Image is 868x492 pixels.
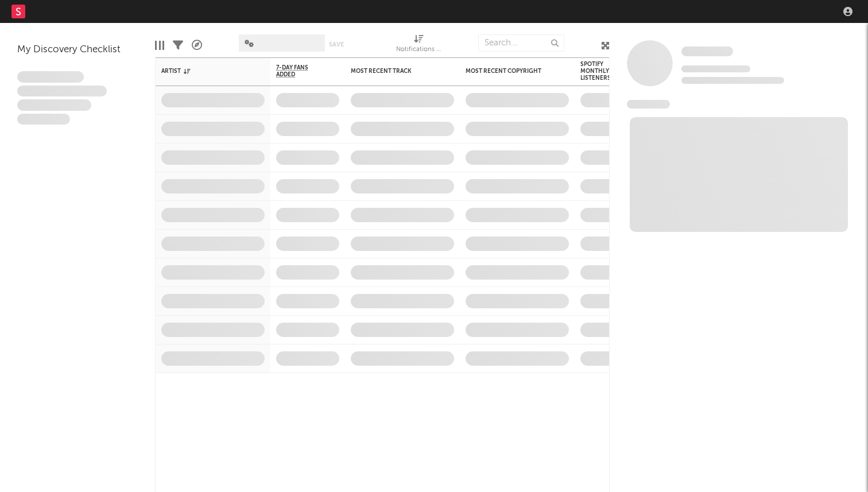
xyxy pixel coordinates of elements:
div: Most Recent Track [351,68,437,75]
div: Artist [161,68,247,75]
div: Most Recent Copyright [466,68,552,75]
span: News Feed [627,100,670,109]
div: My Discovery Checklist [17,43,138,57]
div: Edit Columns [155,29,164,62]
div: Spotify Monthly Listeners [580,61,621,82]
span: Lorem ipsum dolor [17,71,84,83]
button: Save [329,41,344,48]
span: Tracking Since: [DATE] [681,65,750,72]
div: Notifications (Artist) [396,29,442,62]
span: 0 fans last week [681,77,784,84]
span: Some Artist [681,47,733,56]
span: 7-Day Fans Added [276,64,322,78]
span: Integer aliquet in purus et [17,86,107,97]
div: Filters [173,29,183,62]
div: A&R Pipeline [192,29,202,62]
div: Notifications (Artist) [396,43,442,57]
input: Search... [478,34,564,52]
span: Aliquam viverra [17,114,70,125]
span: Praesent ac interdum [17,99,91,111]
a: Some Artist [681,46,733,57]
